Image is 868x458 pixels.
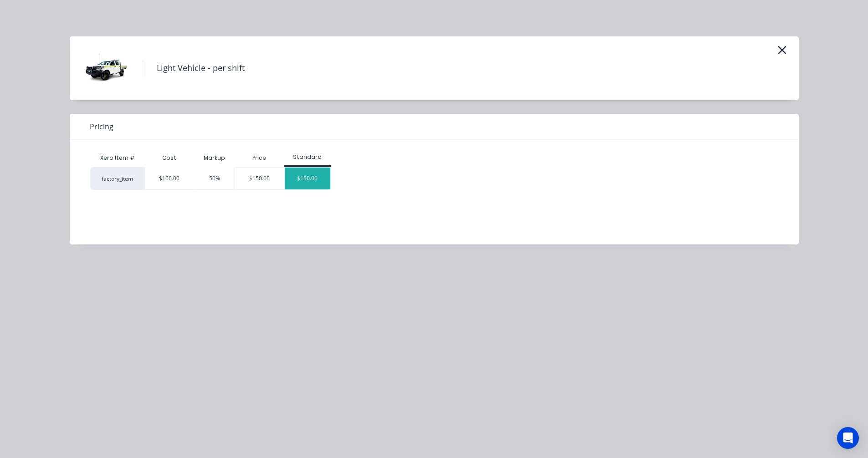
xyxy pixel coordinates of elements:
h4: Light Vehicle - per shift [143,60,258,77]
div: $150.00 [285,168,330,189]
span: Pricing [90,121,113,132]
img: Light Vehicle - per shift [83,46,129,91]
div: Open Intercom Messenger [837,427,859,449]
div: $100.00 [159,174,180,183]
div: Price [235,149,284,167]
div: factory_item [90,167,145,190]
div: 50% [209,174,220,183]
div: Standard [284,153,331,161]
div: Xero Item # [90,149,145,167]
div: $150.00 [235,168,284,189]
div: Markup [194,149,235,167]
div: Cost [145,149,195,167]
